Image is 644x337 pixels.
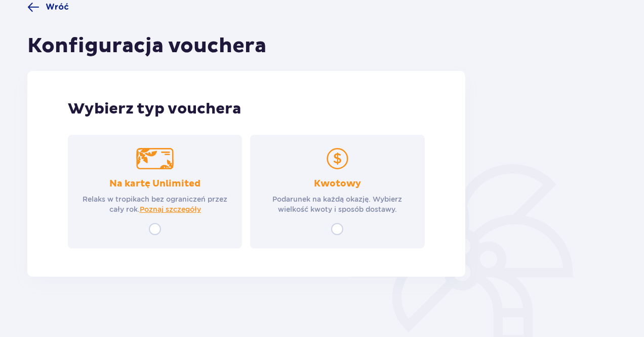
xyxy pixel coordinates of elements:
[27,33,266,59] h1: Konfiguracja vouchera
[46,2,69,13] span: Wróć
[140,204,201,214] a: Poznaj szczegóły
[109,178,200,190] p: Na kartę Unlimited
[68,99,425,119] p: Wybierz typ vouchera
[27,1,69,13] a: Wróć
[314,178,361,190] p: Kwotowy
[259,194,415,214] p: Podarunek na każdą okazję. Wybierz wielkość kwoty i sposób dostawy.
[77,194,233,214] p: Relaks w tropikach bez ograniczeń przez cały rok.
